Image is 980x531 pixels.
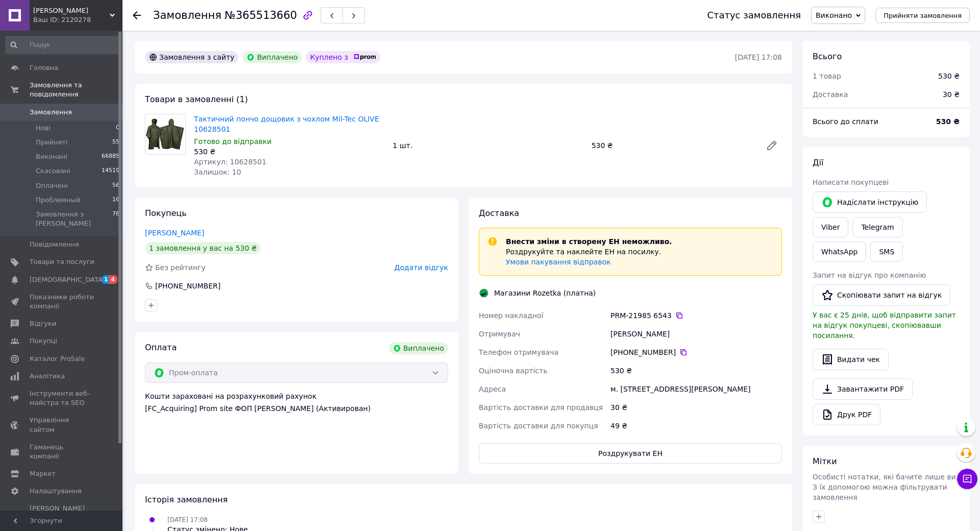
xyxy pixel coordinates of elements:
[813,242,866,262] a: WhatsApp
[479,311,544,320] span: Номер накладної
[36,166,70,176] span: Скасовані
[389,342,448,354] div: Виплачено
[884,12,962,19] span: Прийняти замовлення
[813,90,848,99] span: Доставка
[608,398,784,417] div: 30 ₴
[813,311,956,340] span: У вас є 25 днів, щоб відправити запит на відгук покупцеві, скопіювавши посилання.
[145,208,187,218] span: Покупець
[109,275,117,284] span: 4
[937,83,966,106] div: 30 ₴
[33,15,122,25] div: Ваш ID: 2120278
[479,367,547,375] span: Оціночна вартість
[813,456,837,466] span: Мітки
[479,208,519,218] span: Доставка
[30,108,72,117] span: Замовлення
[813,72,841,80] span: 1 товар
[813,117,878,126] span: Всього до сплати
[112,196,119,205] span: 16
[306,51,380,63] div: Куплено з
[813,271,926,279] span: Запит на відгук про компанію
[30,416,94,434] span: Управління сайтом
[30,354,85,364] span: Каталог ProSale
[479,330,520,338] span: Отримувач
[813,349,889,370] button: Видати чек
[225,9,297,21] span: №365513660
[813,158,823,167] span: Дії
[707,10,801,20] div: Статус замовлення
[30,257,94,267] span: Товари та послуги
[30,319,56,328] span: Відгуки
[813,217,848,237] a: Viber
[145,343,177,352] span: Оплата
[506,247,672,257] p: Роздрукуйте та наклейте ЕН на посилку.
[167,516,208,523] span: [DATE] 17:08
[102,166,119,176] span: 14519
[145,391,448,414] div: Кошти зараховані на розрахунковий рахунок
[479,422,598,430] span: Вартість доставки для покупця
[875,8,970,23] button: Прийняти замовлення
[870,242,903,262] button: SMS
[36,138,67,147] span: Прийняті
[145,51,238,63] div: Замовлення з сайту
[30,275,105,284] span: [DEMOGRAPHIC_DATA]
[608,380,784,398] div: м. [STREET_ADDRESS][PERSON_NAME]
[813,378,913,400] a: Завантажити PDF
[102,275,110,284] span: 1
[133,10,141,20] div: Повернутися назад
[242,51,302,63] div: Виплачено
[116,124,119,133] span: 0
[30,443,94,461] span: Гаманець компанії
[5,36,120,54] input: Пошук
[816,11,852,19] span: Виконано
[957,469,977,489] button: Чат з покупцем
[479,443,782,464] button: Роздрукувати ЕН
[194,115,379,133] a: Тактичний пончо дощовик з чохлом Mil-Tec OLIVE 10628501
[30,487,82,496] span: Налаштування
[813,52,842,61] span: Всього
[36,181,68,190] span: Оплачені
[479,403,603,412] span: Вартість доставки для продавця
[33,6,110,15] span: Магазин Шериф
[112,210,119,228] span: 76
[813,191,927,213] button: Надіслати інструкцію
[936,117,960,126] b: 530 ₴
[36,210,112,228] span: Замовлення з [PERSON_NAME]
[145,118,185,150] img: Тактичний пончо дощовик з чохлом Mil-Tec OLIVE 10628501
[36,124,51,133] span: Нові
[610,347,782,357] div: [PHONE_NUMBER]
[145,242,261,254] div: 1 замовлення у вас на 530 ₴
[492,288,598,298] div: Магазини Rozetka (платна)
[30,372,65,381] span: Аналітика
[388,138,587,153] div: 1 шт.
[153,9,222,21] span: Замовлення
[30,469,56,478] span: Маркет
[36,152,67,161] span: Виконані
[506,258,611,266] a: Умови пакування відправок
[145,229,204,237] a: [PERSON_NAME]
[194,147,384,157] div: 530 ₴
[852,217,902,237] a: Telegram
[762,135,782,156] a: Редагувати
[354,54,376,60] img: prom
[30,240,79,249] span: Повідомлення
[154,281,222,291] div: [PHONE_NUMBER]
[938,71,960,81] div: 530 ₴
[813,473,958,501] span: Особисті нотатки, які бачите лише ви. З їх допомогою можна фільтрувати замовлення
[506,237,672,246] span: Внести зміни в створену ЕН неможливо.
[813,178,889,186] span: Написати покупцеві
[479,348,558,356] span: Телефон отримувача
[102,152,119,161] span: 66885
[155,263,206,272] span: Без рейтингу
[30,81,122,99] span: Замовлення та повідомлення
[608,361,784,380] div: 530 ₴
[813,284,950,306] button: Скопіювати запит на відгук
[145,495,228,504] span: Історія замовлення
[36,196,80,205] span: Проблемный
[145,94,248,104] span: Товари в замовленні (1)
[194,137,272,146] span: Готово до відправки
[608,325,784,343] div: [PERSON_NAME]
[30,389,94,407] span: Інструменти веб-майстра та SEO
[30,63,58,73] span: Головна
[735,53,782,61] time: [DATE] 17:08
[587,138,757,153] div: 530 ₴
